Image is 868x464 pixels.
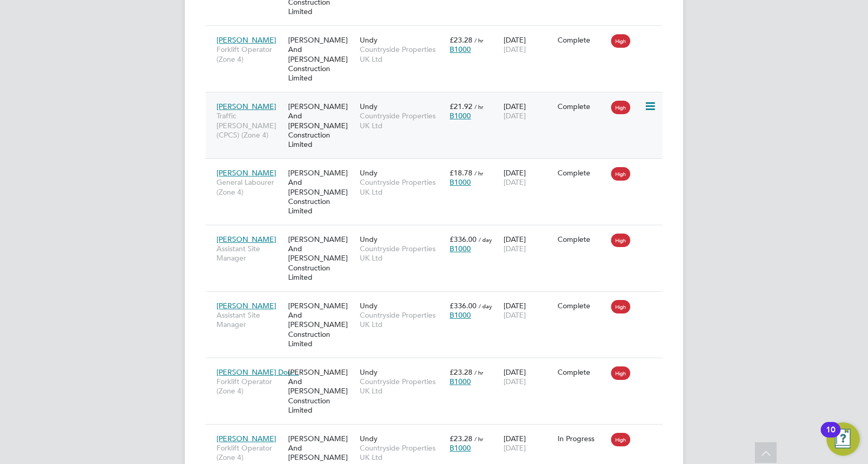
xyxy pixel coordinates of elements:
[216,45,283,63] span: Forklift Operator (Zone 4)
[286,229,357,287] div: [PERSON_NAME] And [PERSON_NAME] Construction Limited
[504,377,526,386] span: [DATE]
[450,434,472,443] span: £23.28
[216,235,276,244] span: [PERSON_NAME]
[216,102,276,111] span: [PERSON_NAME]
[504,443,526,453] span: [DATE]
[558,367,606,377] div: Complete
[286,97,357,154] div: [PERSON_NAME] And [PERSON_NAME] Construction Limited
[450,35,472,45] span: £23.28
[611,366,630,380] span: High
[504,178,526,187] span: [DATE]
[558,434,606,443] div: In Progress
[216,377,283,395] span: Forklift Operator (Zone 4)
[450,443,471,453] span: B1000
[214,162,662,171] a: [PERSON_NAME]General Labourer (Zone 4)[PERSON_NAME] And [PERSON_NAME] Construction LimitedUndyCou...
[501,163,555,192] div: [DATE]
[360,443,444,462] span: Countryside Properties UK Ltd
[479,236,492,243] span: / day
[611,101,630,114] span: High
[214,428,662,437] a: [PERSON_NAME]Forklift Operator (Zone 4)[PERSON_NAME] And [PERSON_NAME] Construction LimitedUndyCo...
[360,367,377,377] span: Undy
[360,178,444,196] span: Countryside Properties UK Ltd
[474,103,483,111] span: / hr
[216,178,283,196] span: General Labourer (Zone 4)
[611,167,630,181] span: High
[501,229,555,258] div: [DATE]
[504,45,526,54] span: [DATE]
[558,102,606,111] div: Complete
[501,30,555,59] div: [DATE]
[216,168,276,178] span: [PERSON_NAME]
[558,235,606,244] div: Complete
[474,36,483,44] span: / hr
[450,377,471,386] span: B1000
[501,362,555,391] div: [DATE]
[450,235,477,244] span: £336.00
[216,35,276,45] span: [PERSON_NAME]
[214,362,662,371] a: [PERSON_NAME] Dou…Forklift Operator (Zone 4)[PERSON_NAME] And [PERSON_NAME] Construction LimitedU...
[360,310,444,329] span: Countryside Properties UK Ltd
[360,301,377,310] span: Undy
[450,367,472,377] span: £23.28
[450,178,471,187] span: B1000
[450,102,472,111] span: £21.92
[558,168,606,178] div: Complete
[216,111,283,140] span: Traffic [PERSON_NAME] (CPCS) (Zone 4)
[360,377,444,395] span: Countryside Properties UK Ltd
[504,111,526,120] span: [DATE]
[450,168,472,178] span: £18.78
[286,30,357,88] div: [PERSON_NAME] And [PERSON_NAME] Construction Limited
[360,111,444,130] span: Countryside Properties UK Ltd
[450,111,471,120] span: B1000
[450,45,471,54] span: B1000
[450,310,471,320] span: B1000
[216,301,276,310] span: [PERSON_NAME]
[450,301,477,310] span: £336.00
[501,97,555,126] div: [DATE]
[360,244,444,263] span: Countryside Properties UK Ltd
[501,296,555,325] div: [DATE]
[360,102,377,111] span: Undy
[216,367,299,377] span: [PERSON_NAME] Dou…
[286,362,357,420] div: [PERSON_NAME] And [PERSON_NAME] Construction Limited
[214,30,662,38] a: [PERSON_NAME]Forklift Operator (Zone 4)[PERSON_NAME] And [PERSON_NAME] Construction LimitedUndyCo...
[558,301,606,310] div: Complete
[479,302,492,310] span: / day
[360,35,377,45] span: Undy
[360,235,377,244] span: Undy
[216,434,276,443] span: [PERSON_NAME]
[216,443,283,462] span: Forklift Operator (Zone 4)
[611,300,630,313] span: High
[474,435,483,443] span: / hr
[214,96,662,105] a: [PERSON_NAME]Traffic [PERSON_NAME] (CPCS) (Zone 4)[PERSON_NAME] And [PERSON_NAME] Construction Li...
[360,434,377,443] span: Undy
[286,163,357,221] div: [PERSON_NAME] And [PERSON_NAME] Construction Limited
[611,433,630,446] span: High
[450,244,471,253] span: B1000
[360,45,444,63] span: Countryside Properties UK Ltd
[826,422,860,456] button: Open Resource Center, 10 new notifications
[504,244,526,253] span: [DATE]
[558,35,606,45] div: Complete
[501,429,555,458] div: [DATE]
[286,296,357,353] div: [PERSON_NAME] And [PERSON_NAME] Construction Limited
[360,168,377,178] span: Undy
[474,369,483,376] span: / hr
[504,310,526,320] span: [DATE]
[474,169,483,177] span: / hr
[214,229,662,238] a: [PERSON_NAME]Assistant Site Manager[PERSON_NAME] And [PERSON_NAME] Construction LimitedUndyCountr...
[611,234,630,247] span: High
[826,430,835,443] div: 10
[216,244,283,263] span: Assistant Site Manager
[611,34,630,48] span: High
[216,310,283,329] span: Assistant Site Manager
[214,295,662,304] a: [PERSON_NAME]Assistant Site Manager[PERSON_NAME] And [PERSON_NAME] Construction LimitedUndyCountr...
